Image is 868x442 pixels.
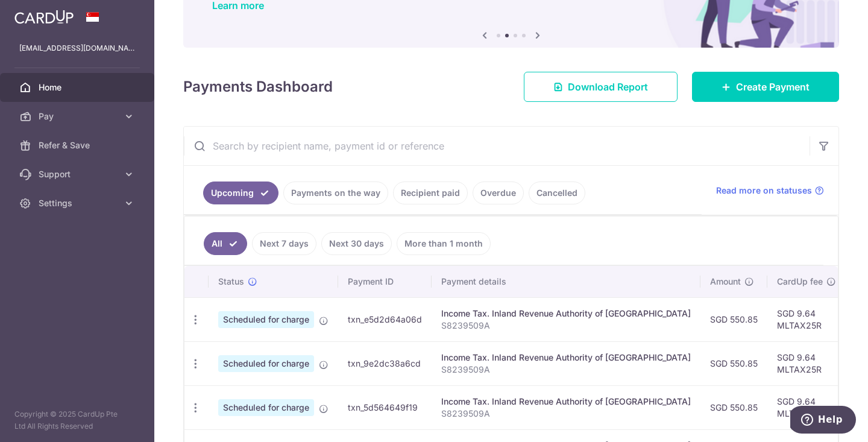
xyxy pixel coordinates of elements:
[19,42,135,54] p: [EMAIL_ADDRESS][DOMAIN_NAME]
[524,72,678,102] a: Download Report
[39,168,118,180] span: Support
[321,232,392,255] a: Next 30 days
[441,396,691,408] div: Income Tax. Inland Revenue Authority of [GEOGRAPHIC_DATA]
[397,232,491,255] a: More than 1 month
[338,385,432,429] td: txn_5d564649f19
[183,76,333,98] h4: Payments Dashboard
[338,297,432,341] td: txn_e5d2d64a06d
[218,276,244,288] span: Status
[441,320,691,332] p: S8239509A
[473,182,524,204] a: Overdue
[529,182,585,204] a: Cancelled
[432,266,700,297] th: Payment details
[767,385,846,429] td: SGD 9.64 MLTAX25R
[692,72,839,102] a: Create Payment
[338,341,432,385] td: txn_9e2dc38a6cd
[252,232,316,255] a: Next 7 days
[218,355,314,372] span: Scheduled for charge
[218,399,314,416] span: Scheduled for charge
[716,185,812,197] span: Read more on statuses
[441,408,691,420] p: S8239509A
[283,182,388,204] a: Payments on the way
[710,276,741,288] span: Amount
[203,182,278,204] a: Upcoming
[393,182,468,204] a: Recipient paid
[700,341,767,385] td: SGD 550.85
[39,81,118,93] span: Home
[568,80,648,94] span: Download Report
[700,385,767,429] td: SGD 550.85
[441,352,691,364] div: Income Tax. Inland Revenue Authority of [GEOGRAPHIC_DATA]
[218,311,314,328] span: Scheduled for charge
[39,139,118,151] span: Refer & Save
[716,185,824,197] a: Read more on statuses
[39,110,118,122] span: Pay
[184,127,810,165] input: Search by recipient name, payment id or reference
[777,276,823,288] span: CardUp fee
[767,341,846,385] td: SGD 9.64 MLTAX25R
[39,197,118,209] span: Settings
[14,10,74,24] img: CardUp
[338,266,432,297] th: Payment ID
[441,308,691,320] div: Income Tax. Inland Revenue Authority of [GEOGRAPHIC_DATA]
[700,297,767,341] td: SGD 550.85
[790,406,856,436] iframe: Opens a widget where you can find more information
[767,297,846,341] td: SGD 9.64 MLTAX25R
[204,232,247,255] a: All
[441,364,691,376] p: S8239509A
[736,80,810,94] span: Create Payment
